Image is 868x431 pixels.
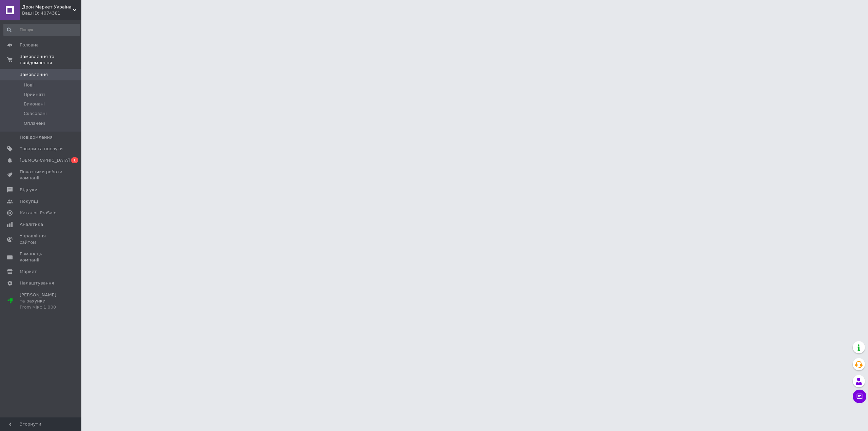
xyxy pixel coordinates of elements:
[22,10,81,16] div: Ваш ID: 4074381
[24,82,34,88] span: Нові
[20,304,63,310] div: Prom мікс 1 000
[3,24,80,36] input: Пошук
[20,292,63,311] span: [PERSON_NAME] та рахунки
[20,42,39,48] span: Головна
[24,101,45,107] span: Виконані
[20,233,63,245] span: Управління сайтом
[20,221,43,228] span: Аналітика
[20,169,63,181] span: Показники роботи компанії
[20,72,48,78] span: Замовлення
[71,157,78,163] span: 1
[20,187,37,193] span: Відгуки
[20,210,56,216] span: Каталог ProSale
[20,146,63,152] span: Товари та послуги
[20,269,37,275] span: Маркет
[24,92,45,98] span: Прийняті
[853,390,866,403] button: Чат з покупцем
[24,111,47,117] span: Скасовані
[22,4,73,10] span: Дрон Маркет Україна
[20,280,54,286] span: Налаштування
[20,54,81,66] span: Замовлення та повідомлення
[20,134,53,140] span: Повідомлення
[20,157,70,163] span: [DEMOGRAPHIC_DATA]
[24,120,45,126] span: Оплачені
[20,251,63,263] span: Гаманець компанії
[20,198,38,204] span: Покупці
